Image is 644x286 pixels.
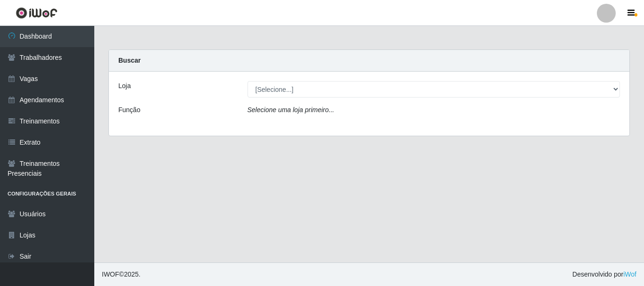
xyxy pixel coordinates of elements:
strong: Buscar [118,57,140,64]
span: © 2025 . [102,270,140,279]
span: IWOF [102,270,119,278]
a: iWof [623,270,636,278]
i: Selecione uma loja primeiro... [248,106,334,114]
img: CoreUI Logo [16,7,58,19]
label: Loja [118,81,131,91]
label: Função [118,105,140,115]
span: Desenvolvido por [572,270,636,279]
